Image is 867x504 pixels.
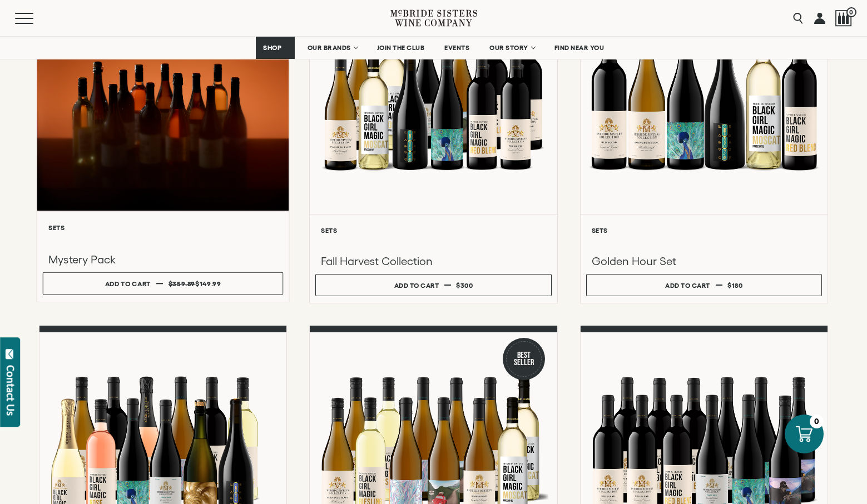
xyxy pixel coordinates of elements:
[437,37,477,59] a: EVENTS
[665,277,710,293] div: Add to cart
[48,224,278,231] h6: Sets
[482,37,542,59] a: OUR STORY
[592,254,816,268] h3: Golden Hour Set
[105,276,151,292] div: Add to cart
[300,37,364,59] a: OUR BRANDS
[256,37,295,59] a: SHOP
[554,44,605,52] span: FIND NEAR YOU
[592,227,816,234] h6: Sets
[846,7,856,17] span: 0
[321,227,546,234] h6: Sets
[586,274,822,296] button: Add to cart $180
[444,44,469,52] span: EVENTS
[489,44,528,52] span: OUR STORY
[321,254,546,268] h3: Fall Harvest Collection
[308,44,351,52] span: OUR BRANDS
[810,415,824,428] div: 0
[195,280,221,287] span: $149.99
[370,37,432,59] a: JOIN THE CLUB
[456,282,473,289] span: $300
[727,282,742,289] span: $180
[547,37,612,59] a: FIND NEAR YOU
[5,365,16,416] div: Contact Us
[43,272,284,295] button: Add to cart $359.89 $149.99
[315,274,551,296] button: Add to cart $300
[263,44,282,52] span: SHOP
[394,277,439,293] div: Add to cart
[169,280,195,287] s: $359.89
[377,44,425,52] span: JOIN THE CLUB
[15,13,55,24] button: Mobile Menu Trigger
[48,252,278,267] h3: Mystery Pack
